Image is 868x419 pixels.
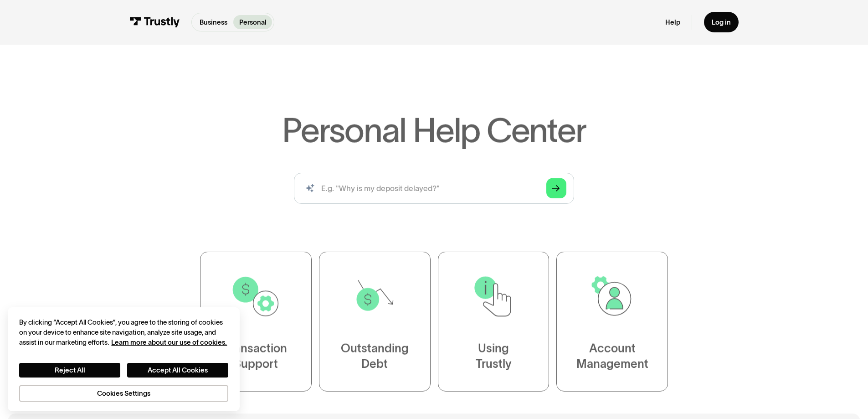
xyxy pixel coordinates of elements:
[233,15,272,29] a: Personal
[475,341,511,372] div: Using Trustly
[438,252,550,392] a: UsingTrustly
[127,363,228,378] button: Accept All Cookies
[294,173,574,204] input: search
[576,341,648,372] div: Account Management
[556,252,668,392] a: AccountManagement
[341,341,409,372] div: Outstanding Debt
[704,12,739,32] a: Log in
[19,317,228,402] div: Privacy
[200,252,312,392] a: TransactionSupport
[239,17,267,27] p: Personal
[712,18,731,26] div: Log in
[19,363,120,378] button: Reject All
[200,17,227,27] p: Business
[111,338,227,346] a: More information about your privacy, opens in a new tab
[19,317,228,348] div: By clicking “Accept All Cookies”, you agree to the storing of cookies on your device to enhance s...
[319,252,431,392] a: OutstandingDebt
[665,18,680,26] a: Help
[8,307,240,411] div: Cookie banner
[194,15,233,29] a: Business
[225,341,287,372] div: Transaction Support
[294,173,574,204] form: Search
[129,17,180,27] img: Trustly Logo
[282,114,586,147] h1: Personal Help Center
[19,385,228,402] button: Cookies Settings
